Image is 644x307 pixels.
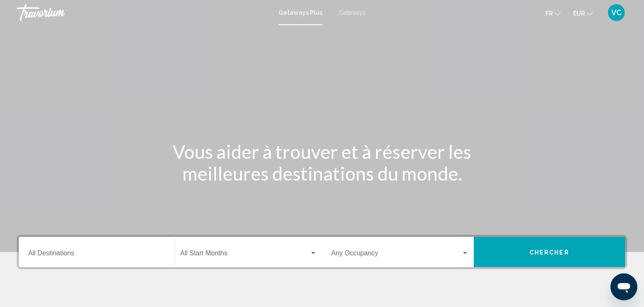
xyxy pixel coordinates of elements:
span: VC [611,8,622,17]
iframe: Bouton de lancement de la fenêtre de messagerie [610,273,637,300]
a: Getaways [339,9,366,16]
a: Getaways Plus [278,9,322,16]
span: EUR [573,10,585,17]
span: Chercher [530,249,569,256]
button: Change language [545,7,561,19]
h1: Vous aider à trouver et à réserver les meilleures destinations du monde. [165,141,479,184]
button: Chercher [474,237,626,267]
button: User Menu [605,4,627,21]
a: Travorium [17,4,270,21]
div: Search widget [19,237,625,267]
button: Change currency [573,7,593,19]
span: fr [545,10,553,17]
